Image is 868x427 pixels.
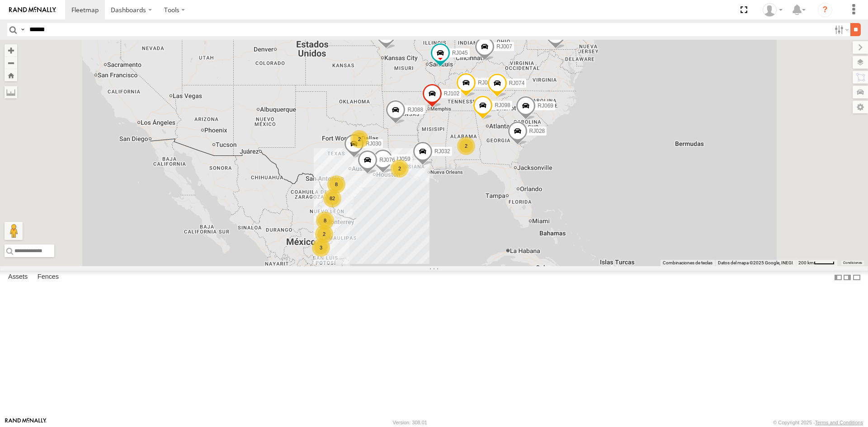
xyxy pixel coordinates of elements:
div: 2 [457,137,475,155]
div: © Copyright 2025 - [773,420,863,425]
button: Zoom out [5,56,17,69]
span: RJ007 [496,43,512,50]
span: RJ088 [407,106,423,113]
button: Escala del mapa: 200 km por 42 píxeles [796,260,837,266]
div: 2 [350,130,368,148]
i: ? [818,3,832,17]
span: RJ074 [509,80,525,86]
label: Assets [4,271,32,284]
label: Hide Summary Table [852,271,861,284]
div: 82 [323,189,341,207]
a: Condiciones (se abre en una nueva pestaña) [843,261,862,265]
div: 3 [314,266,332,284]
span: RJ045 [452,50,468,56]
button: Zoom Home [5,69,17,81]
div: 2 [391,160,409,178]
button: Zoom in [5,44,17,56]
label: Dock Summary Table to the Left [834,271,843,284]
div: 2 [315,225,333,243]
button: Combinaciones de teclas [663,260,712,266]
label: Map Settings [853,101,868,113]
span: RJ032 [434,148,450,155]
label: Search Query [19,23,26,36]
span: RJ069 [538,103,553,109]
div: 8 [327,175,345,193]
span: RJ028 [529,127,545,134]
span: Datos del mapa ©2025 Google, INEGI [718,260,793,265]
div: Sebastian Velez [759,3,786,17]
button: Arrastra el hombrecito naranja al mapa para abrir Street View [5,222,23,240]
label: Dock Summary Table to the Right [843,271,852,284]
span: RJ098 [495,102,510,108]
label: Measure [5,86,17,99]
div: 3 [312,239,330,257]
label: Search Filter Options [831,23,850,36]
img: rand-logo.svg [9,7,56,13]
span: RJ102 [444,90,460,96]
div: Version: 308.01 [393,420,427,425]
a: Terms and Conditions [815,420,863,425]
span: RJ042 [478,80,494,86]
a: Visit our Website [5,418,47,427]
span: RJ076 [379,156,395,163]
label: Fences [33,271,63,284]
div: 8 [316,211,334,230]
span: RJ059 [395,156,410,162]
span: RJ030 [366,141,382,147]
span: 200 km [798,260,814,265]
